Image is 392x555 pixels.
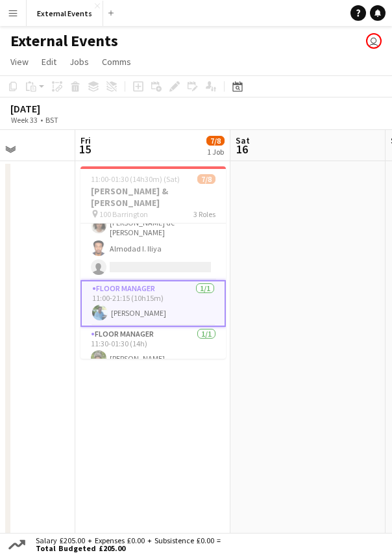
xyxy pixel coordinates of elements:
[36,545,221,552] span: Total Budgeted £205.00
[91,174,180,184] span: 11:00-01:30 (14h30m) (Sat)
[97,53,136,70] a: Comms
[10,102,88,115] div: [DATE]
[28,537,223,552] div: Salary £205.00 + Expenses £0.00 + Subsistence £0.00 =
[207,147,224,157] div: 1 Job
[366,33,382,49] app-user-avatar: Events by Camberwell Arms
[236,135,250,146] span: Sat
[80,280,226,327] app-card-role: Floor manager1/111:00-21:15 (10h15m)[PERSON_NAME]
[80,166,226,359] app-job-card: 11:00-01:30 (14h30m) (Sat)7/8[PERSON_NAME] & [PERSON_NAME] 100 Barrington3 Roles[PERSON_NAME][PER...
[80,135,91,146] span: Fri
[99,209,148,219] span: 100 Barrington
[80,185,226,209] h3: [PERSON_NAME] & [PERSON_NAME]
[5,53,34,70] a: View
[27,1,103,26] button: External Events
[234,142,250,157] span: 16
[8,115,40,125] span: Week 33
[45,115,58,125] div: BST
[79,142,91,157] span: 15
[197,174,215,184] span: 7/8
[42,56,56,68] span: Edit
[193,209,215,219] span: 3 Roles
[64,53,94,70] a: Jobs
[102,56,131,68] span: Comms
[206,136,225,146] span: 7/8
[80,327,226,371] app-card-role: Floor manager1/111:30-01:30 (14h)[PERSON_NAME]
[10,56,29,68] span: View
[36,53,62,70] a: Edit
[69,56,89,68] span: Jobs
[10,31,118,51] h1: External Events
